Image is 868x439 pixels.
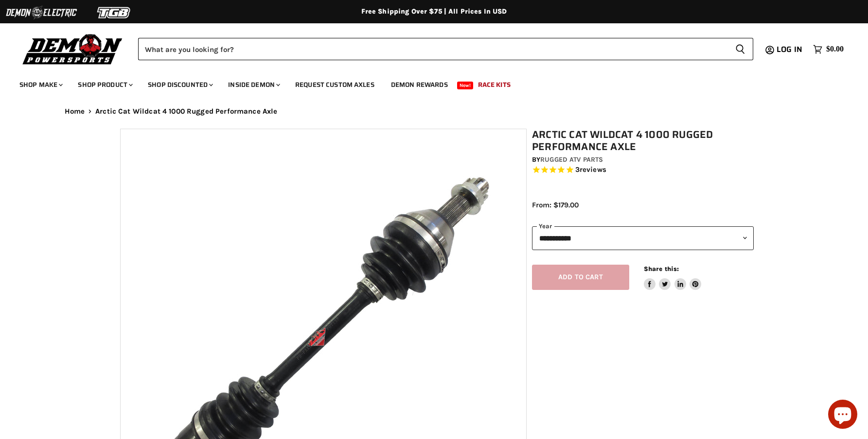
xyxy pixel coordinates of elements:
input: Search [138,38,727,60]
img: Demon Electric Logo 2 [5,3,78,22]
nav: Breadcrumbs [45,107,823,116]
span: New! [457,82,474,89]
ul: Main menu [12,71,841,95]
a: Rugged ATV Parts [540,155,603,164]
inbox-online-store-chat: Shopify online store chat [825,400,860,431]
span: reviews [580,166,606,174]
span: Rated 5.0 out of 5 stars 3 reviews [532,165,754,175]
a: Demon Rewards [384,75,455,95]
a: Race Kits [471,75,518,95]
a: Request Custom Axles [288,75,382,95]
a: Log in [772,45,808,54]
img: Demon Powersports [19,32,126,66]
span: Share this: [644,265,679,272]
a: Inside Demon [221,75,286,95]
span: 3 reviews [575,166,606,174]
a: Shop Make [12,75,69,95]
span: From: $179.00 [532,201,579,209]
a: Shop Discounted [141,75,219,95]
div: Free Shipping Over $75 | All Prices In USD [45,7,823,16]
a: $0.00 [808,42,849,56]
span: Arctic Cat Wildcat 4 1000 Rugged Performance Axle [95,107,277,116]
img: TGB Logo 2 [78,3,151,22]
a: Home [65,107,85,116]
span: $0.00 [826,45,844,54]
form: Product [138,38,753,60]
button: Search [727,38,753,60]
a: Shop Product [71,75,139,95]
h1: Arctic Cat Wildcat 4 1000 Rugged Performance Axle [532,129,754,153]
aside: Share this: [644,265,702,290]
span: Log in [777,43,802,55]
div: by [532,154,754,165]
select: year [532,226,754,250]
